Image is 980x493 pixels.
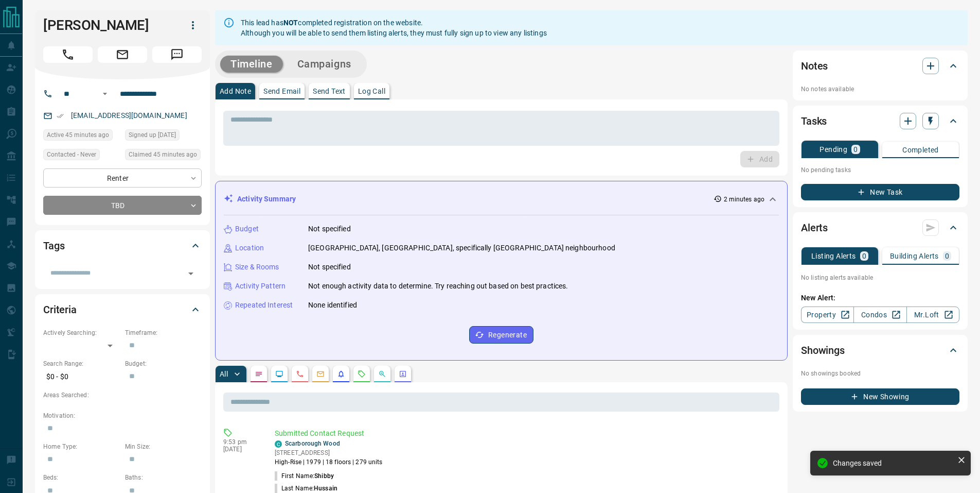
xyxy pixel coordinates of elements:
svg: Opportunities [378,370,386,378]
div: Tasks [801,109,959,133]
button: Open [184,266,198,281]
div: Notes [801,54,959,78]
span: Email [98,46,147,63]
svg: Emails [316,370,325,378]
p: Home Type: [43,442,120,451]
p: 0 [862,252,866,260]
p: [GEOGRAPHIC_DATA], [GEOGRAPHIC_DATA], specifically [GEOGRAPHIC_DATA] neighbourhood [308,243,615,253]
p: Activity Summary [237,194,296,205]
strong: NOT [283,19,298,27]
p: No showings booked [801,369,959,378]
p: Budget: [125,359,202,368]
p: Send Email [263,88,300,95]
div: Tags [43,233,202,258]
svg: Notes [255,370,263,378]
svg: Agent Actions [399,370,407,378]
span: Signed up [DATE] [129,130,176,140]
div: TBD [43,196,202,215]
span: Contacted - Never [47,149,96,160]
p: Location [235,243,264,253]
div: Showings [801,338,959,363]
svg: Calls [296,370,304,378]
p: All [220,370,228,378]
p: None identified [308,300,357,311]
p: Completed [902,146,939,154]
p: Budget [235,224,259,234]
p: [STREET_ADDRESS] [275,448,383,457]
svg: Requests [358,370,366,378]
p: Log Call [358,88,385,95]
p: Min Size: [125,442,202,451]
span: Active 45 minutes ago [47,130,109,140]
p: Activity Pattern [235,281,286,292]
p: Baths: [125,473,202,482]
p: Listing Alerts [811,252,856,260]
p: Actively Searching: [43,328,120,337]
button: New Task [801,184,959,200]
a: [EMAIL_ADDRESS][DOMAIN_NAME] [71,111,187,120]
span: Shibby [314,472,334,480]
p: Search Range: [43,359,120,368]
div: Alerts [801,215,959,240]
p: $0 - $0 [43,368,120,385]
p: Submitted Contact Request [275,428,775,439]
p: Motivation: [43,411,202,420]
a: Property [801,307,854,323]
h2: Notes [801,58,828,74]
p: First Name: [275,471,334,481]
button: Campaigns [287,56,362,73]
a: Scarborough Wood [285,440,340,447]
span: Hussain [314,485,337,492]
p: Timeframe: [125,328,202,337]
h2: Tags [43,237,64,254]
p: Not specified [308,224,351,234]
a: Mr.Loft [906,307,959,323]
svg: Listing Alerts [337,370,345,378]
button: Open [99,88,111,100]
div: Thu Sep 11 2025 [43,129,120,144]
button: Timeline [220,56,283,73]
button: Regenerate [469,326,533,344]
h2: Showings [801,342,845,359]
span: Claimed 45 minutes ago [129,149,197,160]
p: Send Text [313,88,346,95]
p: 2 minutes ago [724,195,764,204]
div: Criteria [43,297,202,322]
p: 9:53 pm [223,438,259,446]
p: No pending tasks [801,162,959,178]
span: Call [43,46,93,63]
h2: Criteria [43,301,77,318]
button: New Showing [801,388,959,405]
svg: Lead Browsing Activity [275,370,283,378]
div: condos.ca [275,440,282,448]
p: No listing alerts available [801,273,959,282]
h2: Tasks [801,113,827,129]
div: Activity Summary2 minutes ago [224,190,779,209]
p: Repeated Interest [235,300,293,311]
a: Condos [853,307,906,323]
p: High-Rise | 1979 | 18 floors | 279 units [275,457,383,467]
p: 0 [853,146,858,153]
p: Not specified [308,262,351,273]
h2: Alerts [801,219,828,236]
p: New Alert: [801,293,959,303]
div: This lead has completed registration on the website. Although you will be able to send them listi... [241,13,547,42]
p: No notes available [801,84,959,94]
h1: [PERSON_NAME] [43,17,169,33]
div: Sat Jul 05 2025 [125,129,202,144]
p: Beds: [43,473,120,482]
div: Changes saved [833,459,953,467]
p: Pending [819,146,847,153]
p: Not enough activity data to determine. Try reaching out based on best practices. [308,281,568,292]
p: Size & Rooms [235,262,279,273]
p: Areas Searched: [43,390,202,400]
p: 0 [945,252,949,260]
p: Add Note [220,88,251,95]
svg: Email Verified [57,112,64,120]
div: Renter [43,168,202,188]
div: Thu Sep 11 2025 [125,149,202,163]
p: Building Alerts [890,252,939,260]
p: [DATE] [223,446,259,453]
p: Last Name: [275,484,337,493]
span: Message [152,46,202,63]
